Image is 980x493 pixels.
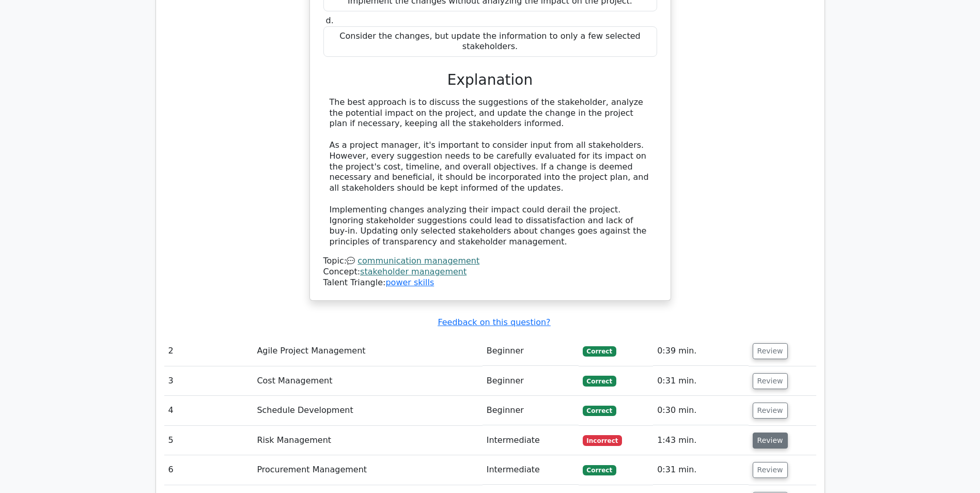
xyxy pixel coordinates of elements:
td: 2 [164,336,253,366]
span: Incorrect [583,435,623,445]
td: Procurement Management [253,455,482,485]
td: 0:30 min. [653,396,748,425]
h3: Explanation [330,71,651,89]
span: d. [326,16,334,25]
span: Correct [583,465,616,475]
td: 0:31 min. [653,366,748,396]
td: Cost Management [253,366,482,396]
td: 0:31 min. [653,455,748,485]
div: Consider the changes, but update the information to only a few selected stakeholders. [323,26,657,57]
td: Beginner [483,366,579,396]
button: Review [753,433,788,449]
span: Correct [583,376,616,386]
button: Review [753,343,788,359]
div: The best approach is to discuss the suggestions of the stakeholder, analyze the potential impact ... [330,97,651,248]
td: Schedule Development [253,396,482,425]
button: Review [753,462,788,478]
a: power skills [385,278,434,287]
span: Correct [583,346,616,357]
td: Beginner [483,396,579,425]
button: Review [753,373,788,389]
a: stakeholder management [360,267,466,276]
div: Topic: [323,256,657,267]
td: Agile Project Management [253,336,482,366]
td: 5 [164,426,253,455]
td: Intermediate [483,426,579,455]
td: 3 [164,366,253,396]
td: 4 [164,396,253,425]
span: Correct [583,406,616,416]
td: 6 [164,455,253,485]
td: Risk Management [253,426,482,455]
button: Review [753,403,788,419]
td: 0:39 min. [653,336,748,366]
td: 1:43 min. [653,426,748,455]
a: Feedback on this question? [438,317,550,327]
td: Beginner [483,336,579,366]
td: Intermediate [483,455,579,485]
a: communication management [357,256,479,266]
div: Concept: [323,267,657,278]
div: Talent Triangle: [323,256,657,288]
